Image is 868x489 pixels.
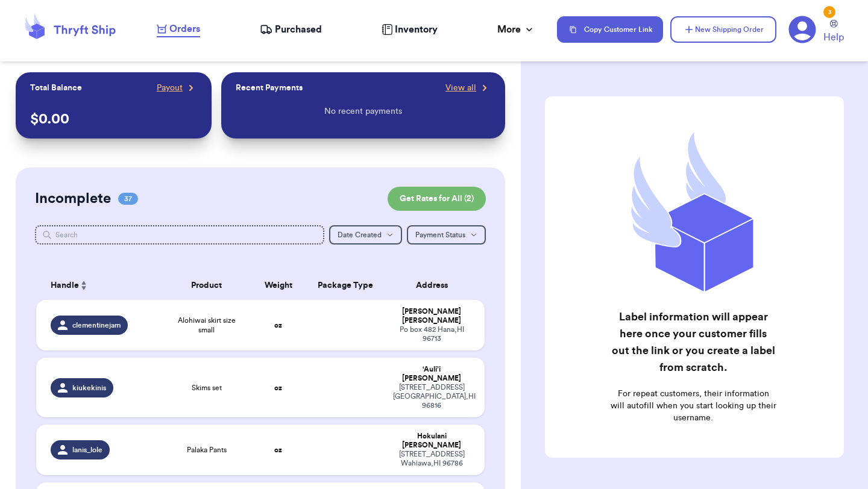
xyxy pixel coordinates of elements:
[670,16,776,43] button: New Shipping Order
[338,231,382,238] span: Date Created
[393,365,470,383] div: ‘Auli’i [PERSON_NAME]
[329,225,402,244] button: Date Created
[51,279,79,292] span: Handle
[324,105,402,117] p: No recent payments
[610,308,776,376] h2: Label information will appear here once your customer fills out the link or you create a label fr...
[236,82,303,94] p: Recent Payments
[305,271,386,300] th: Package Type
[72,445,102,455] span: lanis_lole
[557,16,663,43] button: Copy Customer Link
[823,6,835,18] div: 3
[393,325,470,343] div: Po box 482 Hana , HI 96713
[415,231,465,238] span: Payment Status
[445,82,491,94] a: View all
[407,225,486,244] button: Payment Status
[445,82,476,94] span: View all
[274,446,282,453] strong: oz
[30,82,82,94] p: Total Balance
[187,445,227,455] span: Palaka Pants
[157,22,200,37] a: Orders
[157,82,197,94] a: Payout
[260,22,322,37] a: Purchased
[169,22,200,36] span: Orders
[382,22,438,37] a: Inventory
[30,110,197,129] p: $ 0.00
[72,383,106,393] span: kiukekinis
[823,30,844,45] span: Help
[386,271,485,300] th: Address
[118,193,138,205] span: 37
[274,384,282,391] strong: oz
[72,320,121,330] span: clementinejam
[393,307,470,325] div: [PERSON_NAME] [PERSON_NAME]
[35,225,324,244] input: Search
[393,432,470,450] div: Hokulani [PERSON_NAME]
[823,20,844,45] a: Help
[393,383,470,410] div: [STREET_ADDRESS] [GEOGRAPHIC_DATA] , HI 96816
[788,16,816,43] a: 3
[274,322,282,329] strong: oz
[275,22,322,37] span: Purchased
[192,383,222,393] span: Skims set
[251,271,305,300] th: Weight
[388,187,486,211] button: Get Rates for All (2)
[79,278,89,293] button: Sort ascending
[35,189,111,208] h2: Incomplete
[162,271,251,300] th: Product
[610,388,776,424] p: For repeat customers, their information will autofill when you start looking up their username.
[393,450,470,468] div: [STREET_ADDRESS] Wahiawa , HI 96786
[497,22,535,37] div: More
[169,316,244,335] span: Alohiwai skirt size small
[395,22,438,37] span: Inventory
[157,82,183,94] span: Payout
